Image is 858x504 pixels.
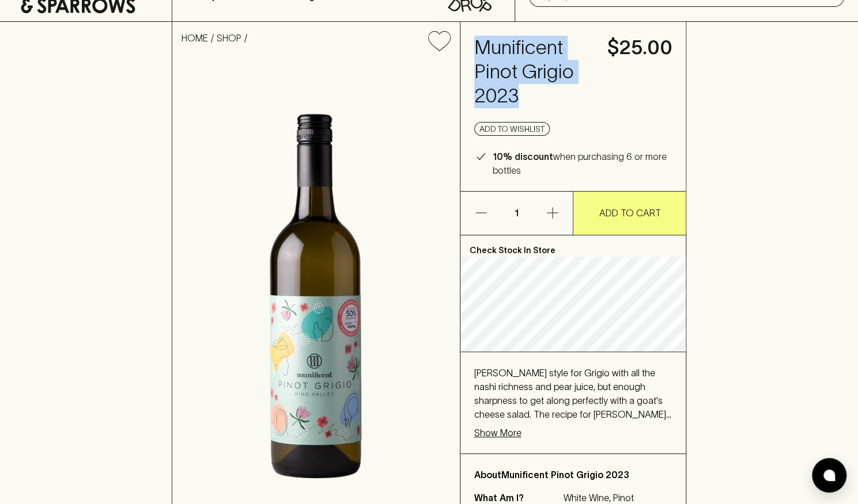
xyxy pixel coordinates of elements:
[474,36,594,108] h4: Munificent Pinot Grigio 2023
[493,151,553,162] b: 10% discount
[599,206,660,220] p: ADD TO CART
[573,192,686,235] button: ADD TO CART
[460,235,686,257] p: Check Stock In Store
[474,426,521,440] p: Show More
[182,33,208,43] a: HOME
[493,150,672,177] p: when purchasing 6 or more bottles
[474,122,550,136] button: Add to wishlist
[823,469,835,481] img: bubble-icon
[503,192,531,235] p: 1
[424,26,455,56] button: Add to wishlist
[474,468,672,482] p: About Munificent Pinot Grigio 2023
[474,368,671,447] span: [PERSON_NAME] style for Grigio with all the nashi richness and pear juice, but enough sharpness t...
[607,36,672,60] h4: $25.00
[217,33,241,43] a: SHOP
